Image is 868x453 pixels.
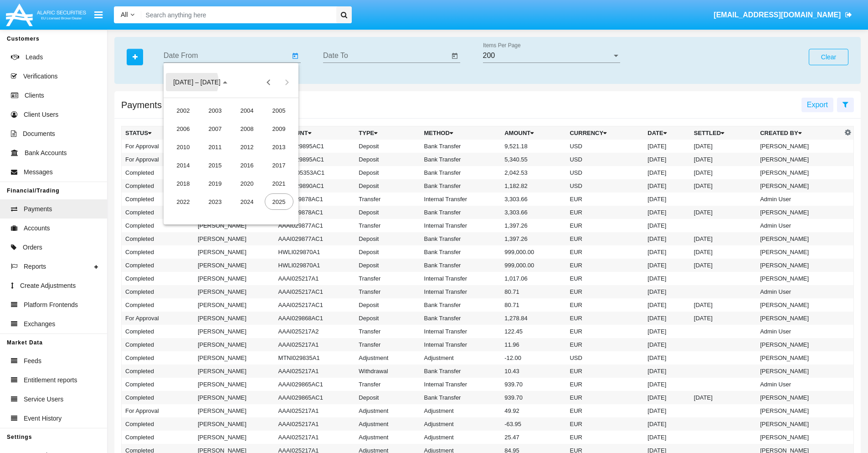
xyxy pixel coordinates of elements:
[233,120,262,137] div: 2008
[173,79,221,86] span: [DATE] – [DATE]
[201,157,230,173] div: 2015
[265,175,293,192] div: 2021
[199,120,231,138] td: 2007
[199,156,231,174] td: 2015
[231,193,263,211] td: 2024
[199,174,231,193] td: 2019
[167,120,199,138] td: 2006
[167,174,199,193] td: 2018
[166,73,235,91] button: Choose date
[199,138,231,156] td: 2011
[265,102,293,119] div: 2005
[167,193,199,211] td: 2022
[231,174,263,193] td: 2020
[169,120,198,137] div: 2006
[201,102,230,119] div: 2003
[278,73,296,91] button: Next 20 years
[263,193,295,211] td: 2025
[263,120,295,138] td: 2009
[199,101,231,120] td: 2003
[199,193,231,211] td: 2023
[265,120,293,137] div: 2009
[263,138,295,156] td: 2013
[263,101,295,120] td: 2005
[263,156,295,174] td: 2017
[233,157,262,173] div: 2016
[201,120,230,137] div: 2007
[233,139,262,155] div: 2012
[265,139,293,155] div: 2013
[169,102,198,119] div: 2002
[169,157,198,173] div: 2014
[233,193,262,210] div: 2024
[201,175,230,192] div: 2019
[265,157,293,173] div: 2017
[233,102,262,119] div: 2004
[169,193,198,210] div: 2022
[167,156,199,174] td: 2014
[201,193,230,210] div: 2023
[201,139,230,155] div: 2011
[169,175,198,192] div: 2018
[231,101,263,120] td: 2004
[260,73,278,91] button: Previous 20 years
[263,174,295,193] td: 2021
[231,138,263,156] td: 2012
[233,175,262,192] div: 2020
[167,138,199,156] td: 2010
[231,120,263,138] td: 2008
[265,193,293,210] div: 2025
[231,156,263,174] td: 2016
[167,101,199,120] td: 2002
[169,139,198,155] div: 2010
